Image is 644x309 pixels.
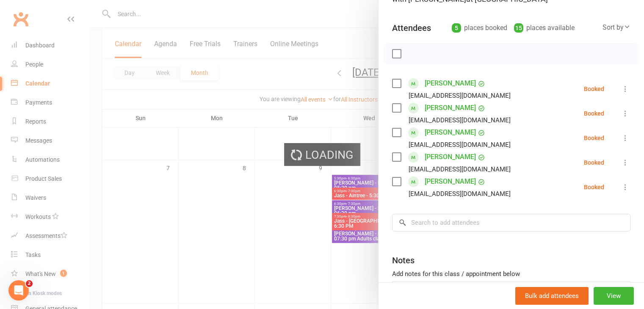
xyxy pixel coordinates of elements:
input: Search to add attendees [392,214,630,232]
div: Booked [584,135,604,141]
button: View [594,287,634,305]
div: Booked [584,184,604,190]
a: [PERSON_NAME] [425,101,476,115]
div: [EMAIL_ADDRESS][DOMAIN_NAME] [409,188,511,199]
div: [EMAIL_ADDRESS][DOMAIN_NAME] [409,115,511,126]
div: [EMAIL_ADDRESS][DOMAIN_NAME] [409,139,511,150]
div: 15 [514,23,523,33]
div: Notes [392,254,415,266]
a: [PERSON_NAME] [425,150,476,164]
div: [EMAIL_ADDRESS][DOMAIN_NAME] [409,90,511,101]
div: Sort by [603,22,630,33]
iframe: Intercom live chat [8,280,29,301]
div: Booked [584,110,604,116]
a: [PERSON_NAME] [425,77,476,90]
div: places booked [452,22,507,34]
div: Attendees [392,22,431,34]
span: 2 [26,280,33,287]
a: [PERSON_NAME] [425,175,476,188]
div: Add notes for this class / appointment below [392,269,630,279]
div: [EMAIL_ADDRESS][DOMAIN_NAME] [409,164,511,175]
div: Booked [584,86,604,92]
button: Bulk add attendees [515,287,589,305]
a: [PERSON_NAME] [425,126,476,139]
div: Booked [584,160,604,166]
div: 5 [452,23,461,33]
div: places available [514,22,575,34]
